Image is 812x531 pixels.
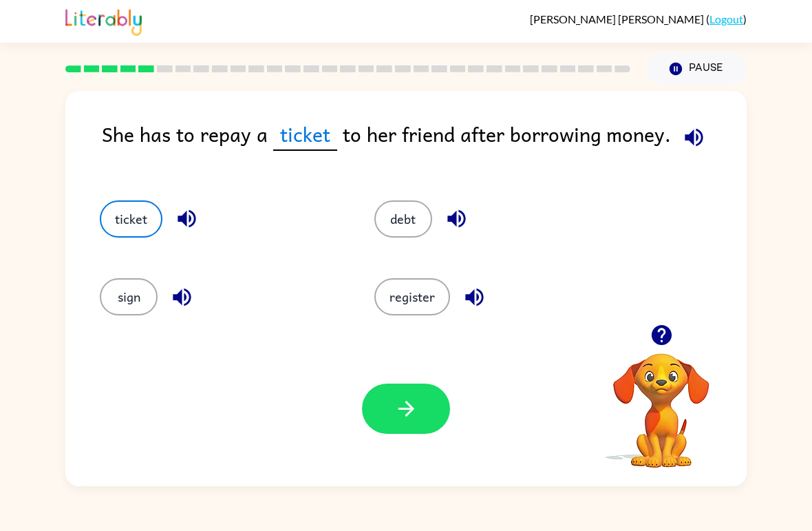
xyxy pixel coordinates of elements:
[709,12,743,25] a: Logout
[530,12,747,25] div: ( )
[100,200,162,238] button: ticket
[374,200,432,238] button: debt
[65,6,142,36] img: Literably
[102,118,747,173] div: She has to repay a to her friend after borrowing money.
[647,53,747,85] button: Pause
[273,118,337,151] span: ticket
[374,278,450,315] button: register
[530,12,706,25] span: [PERSON_NAME] [PERSON_NAME]
[100,278,158,315] button: sign
[592,332,730,470] video: Your browser must support playing .mp4 files to use Literably. Please try using another browser.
